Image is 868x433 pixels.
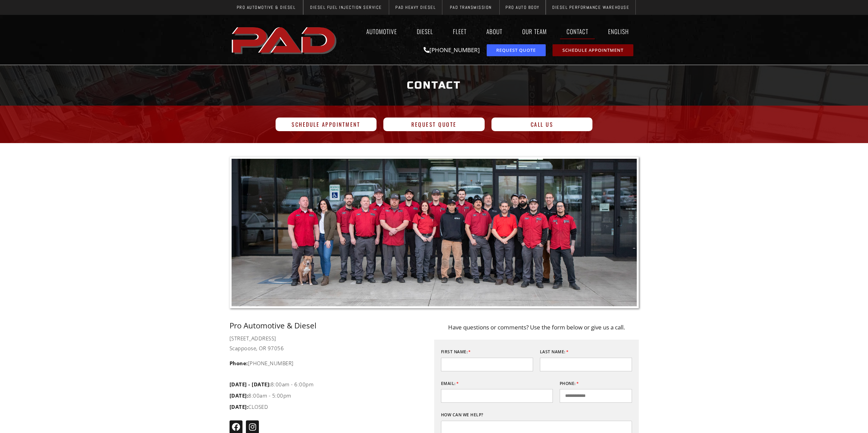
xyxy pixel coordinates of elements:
[230,344,284,352] span: Scappoose, OR 97056
[230,21,340,58] img: The image shows the word "PAD" in bold, red, uppercase letters with a slight shadow effect.
[232,159,637,306] img: A group of 20 people in red uniforms and one dog stand in front of a building with glass doors an...
[230,381,271,388] b: [DATE] - [DATE]:
[505,5,540,10] span: Pro Auto Body
[441,378,459,389] label: Email:
[230,334,276,342] span: [STREET_ADDRESS]
[237,5,296,10] span: Pro Automotive & Diesel
[480,24,509,39] a: About
[441,409,483,420] label: How can we help?
[411,122,457,127] span: Request Quote
[424,46,480,54] a: [PHONE_NUMBER]
[276,118,377,131] a: Schedule Appointment
[230,21,340,58] a: pro automotive and diesel home page
[602,24,639,39] a: English
[230,403,249,410] b: [DATE]:
[562,48,623,52] span: Schedule Appointment
[230,322,417,329] p: Pro Automotive & Diesel
[230,359,417,367] a: Phone:[PHONE_NUMBER]
[446,24,473,39] a: Fleet
[292,122,360,127] span: Schedule Appointment
[230,402,268,412] span: CLOSED
[395,5,436,10] span: PAD Heavy Diesel
[230,392,249,399] b: [DATE]:
[552,5,629,10] span: Diesel Performance Warehouse
[360,24,403,39] a: Automotive
[441,346,471,357] label: First Name:
[230,359,294,367] span: [PHONE_NUMBER]
[233,73,635,98] h1: Contact
[230,379,314,389] span: 8:00am - 6:00pm
[553,44,633,56] a: schedule repair or service appointment
[487,44,546,56] a: request a service or repair quote
[230,390,291,401] span: 8:00am - 5:00pm
[450,5,492,10] span: PAD Transmission
[340,24,639,39] nav: Menu
[516,24,553,39] a: Our Team
[560,24,595,39] a: Contact
[230,360,248,367] strong: Phone:
[434,322,639,333] p: Have questions or comments? Use the form below or give us a call.
[540,346,569,357] label: Last Name:
[310,5,382,10] span: Diesel Fuel Injection Service
[531,122,554,127] span: Call Us
[383,118,485,131] a: Request Quote
[560,378,579,389] label: Phone:
[496,48,536,52] span: Request Quote
[410,24,440,39] a: Diesel
[491,118,593,131] a: Call Us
